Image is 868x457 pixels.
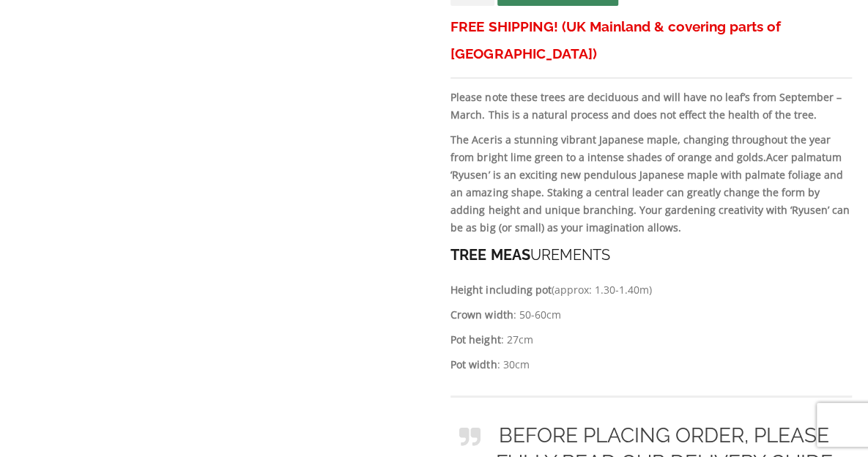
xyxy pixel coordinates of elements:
[450,331,851,349] p: : 27cm
[450,150,849,234] strong: Acer palmatum ‘Ryusen’ is an exciting new pendulous Japanese maple with palmate foliage and an am...
[450,357,497,371] strong: Pot width
[450,306,851,324] p: : 50-60cm
[450,356,851,374] p: : 30cm
[450,133,494,146] strong: The Acer
[450,283,551,297] strong: Height including pot
[450,90,841,122] strong: Please note these trees are deciduous and will have no leaf’s from September – March. This is a n...
[450,308,513,322] strong: Crown width
[450,133,830,164] b: is a stunning vibrant Japanese maple, changing throughout the year from bright lime green to a in...
[450,281,851,299] p: (approx: 1.30-1.40m)
[450,332,500,346] strong: Pot height
[450,244,851,267] h4: UREMENTS
[450,13,851,67] h3: FREE SHIPPING! (UK Mainland & covering parts of [GEOGRAPHIC_DATA])
[450,246,530,264] strong: TREE MEAS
